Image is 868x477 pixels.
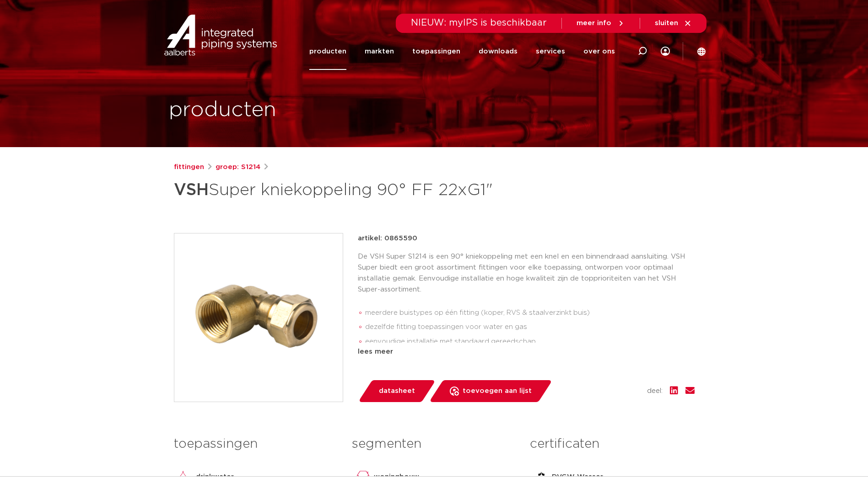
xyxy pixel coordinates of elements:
[411,18,547,27] span: NIEUW: myIPS is beschikbaar
[358,346,695,357] div: lees meer
[365,306,695,320] li: meerdere buistypes op één fitting (koper, RVS & staalverzinkt buis)
[174,162,204,173] a: fittingen
[174,233,343,402] img: Product Image for VSH Super kniekoppeling 90° FF 22xG1"
[365,334,695,349] li: eenvoudige installatie met standaard gereedschap
[655,19,692,27] a: sluiten
[583,33,615,70] a: over ons
[174,182,209,198] strong: VSH
[174,176,518,204] h1: Super kniekoppeling 90° FF 22xG1"
[655,20,678,26] span: sluiten
[309,33,346,70] a: producten
[358,380,436,402] a: datasheet
[169,95,276,125] h1: producten
[463,384,532,398] span: toevoegen aan lijst
[365,320,695,334] li: dezelfde fitting toepassingen voor water en gas
[365,33,394,70] a: markten
[536,33,565,70] a: services
[216,162,260,173] a: groep: S1214
[358,251,695,295] p: De VSH Super S1214 is een 90° kniekoppeling met een knel en een binnendraad aansluiting. VSH Supe...
[647,386,663,397] span: deel:
[530,435,694,453] h3: certificaten
[309,33,615,70] nav: Menu
[174,435,338,453] h3: toepassingen
[577,20,611,26] span: meer info
[661,33,670,70] div: my IPS
[479,33,518,70] a: downloads
[412,33,460,70] a: toepassingen
[352,435,516,453] h3: segmenten
[577,19,625,27] a: meer info
[358,233,417,244] p: artikel: 0865590
[379,384,415,398] span: datasheet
